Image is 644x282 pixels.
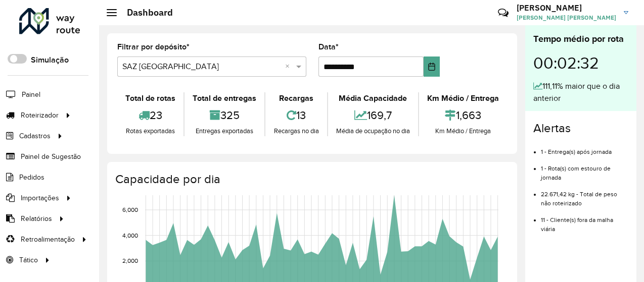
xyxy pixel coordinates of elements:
div: Total de rotas [120,92,181,104]
div: Recargas no dia [268,126,324,136]
h4: Alertas [533,121,628,136]
div: 13 [268,104,324,126]
span: Retroalimentação [21,234,75,245]
li: 11 - Cliente(s) fora da malha viária [541,208,628,234]
div: 169,7 [331,104,416,126]
text: 6,000 [122,206,138,213]
span: Painel de Sugestão [21,151,81,162]
li: 22.671,42 kg - Total de peso não roteirizado [541,182,628,208]
span: Cadastros [19,131,51,141]
span: Clear all [285,61,294,73]
div: Total de entregas [187,92,262,104]
a: Contato Rápido [492,2,514,24]
li: 1 - Entrega(s) após jornada [541,140,628,156]
div: Rotas exportadas [120,126,181,136]
span: Importações [21,193,59,203]
div: 111,11% maior que o dia anterior [533,80,628,104]
text: 4,000 [122,232,138,239]
div: Média de ocupação no dia [331,126,416,136]
span: [PERSON_NAME] [PERSON_NAME] [517,13,616,22]
div: Km Médio / Entrega [422,126,504,136]
div: 00:02:32 [533,46,628,80]
div: 325 [187,104,262,126]
li: 1 - Rota(s) com estouro de jornada [541,156,628,182]
span: Pedidos [19,172,44,183]
h3: [PERSON_NAME] [517,3,616,13]
div: 23 [120,104,181,126]
h2: Dashboard [117,7,173,18]
span: Painel [22,89,40,100]
span: Relatórios [21,213,52,224]
div: Entregas exportadas [187,126,262,136]
text: 2,000 [122,257,138,264]
label: Filtrar por depósito [117,41,190,53]
div: Tempo médio por rota [533,32,628,46]
div: Km Médio / Entrega [422,92,504,104]
div: Recargas [268,92,324,104]
div: Média Capacidade [331,92,416,104]
h4: Capacidade por dia [115,172,507,187]
label: Simulação [31,54,69,66]
button: Choose Date [424,57,440,77]
span: Roteirizador [21,110,59,121]
span: Tático [19,255,38,265]
div: 1,663 [422,104,504,126]
label: Data [318,41,339,53]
